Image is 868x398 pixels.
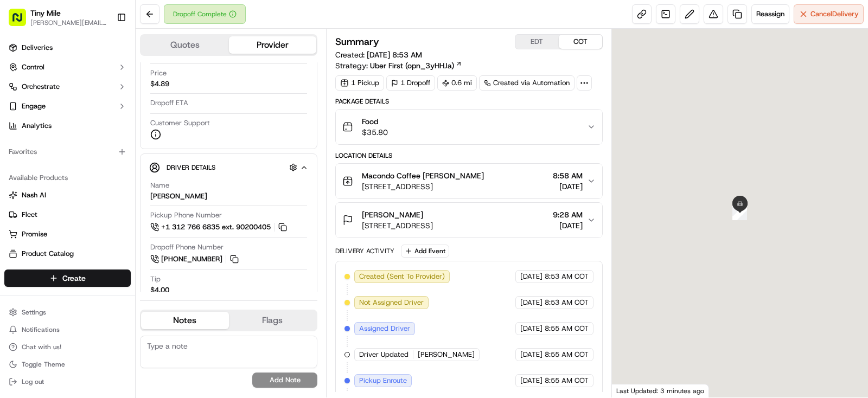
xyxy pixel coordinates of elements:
[4,305,131,320] button: Settings
[4,143,131,161] div: Favorites
[732,206,746,220] div: 12
[150,285,169,295] div: $4.00
[229,36,317,54] button: Provider
[335,49,422,60] span: Created:
[150,210,222,220] span: Pickup Phone Number
[161,222,271,232] span: +1 312 766 6835 ext. 90200405
[520,350,542,360] span: [DATE]
[520,272,542,281] span: [DATE]
[11,104,30,123] img: 1736555255976-a54dd68f-1ca7-489b-9aae-adbdc363a1c4
[401,245,449,258] button: Add Event
[335,97,603,106] div: Package Details
[335,37,379,47] h3: Summary
[22,229,47,239] span: Promise
[367,50,422,60] span: [DATE] 8:53 AM
[9,190,126,200] a: Nash AI
[4,117,131,134] a: Analytics
[4,339,131,355] button: Chat with us!
[733,206,747,220] div: 22
[150,79,169,89] span: $4.89
[335,60,462,71] div: Strategy:
[794,4,864,24] button: CancelDelivery
[520,324,542,333] span: [DATE]
[612,384,709,397] div: Last Updated: 3 minutes ago
[362,209,423,220] span: [PERSON_NAME]
[4,4,112,30] button: Tiny Mile[PERSON_NAME][EMAIL_ADDRESS]
[37,104,178,114] div: Start new chat
[150,191,207,201] div: [PERSON_NAME]
[336,164,602,198] button: Macondo Coffee [PERSON_NAME][STREET_ADDRESS]8:58 AM[DATE]
[479,75,575,91] a: Created via Automation
[22,43,53,53] span: Deliveries
[545,298,589,307] span: 8:53 AM COT
[4,78,131,95] button: Orchestrate
[62,273,86,284] span: Create
[362,170,484,181] span: Macondo Coffee [PERSON_NAME]
[150,274,161,284] span: Tip
[164,4,246,24] button: Dropoff Complete
[4,206,131,223] button: Fleet
[108,184,131,192] span: Pylon
[22,325,60,334] span: Notifications
[22,249,74,259] span: Product Catalog
[359,324,410,333] span: Assigned Driver
[4,357,131,372] button: Toggle Theme
[545,272,589,281] span: 8:53 AM COT
[103,157,174,168] span: API Documentation
[22,360,65,369] span: Toggle Theme
[4,374,131,389] button: Log out
[359,376,407,386] span: Pickup Enroute
[553,181,583,192] span: [DATE]
[515,35,559,49] button: EDT
[150,118,210,128] span: Customer Support
[229,312,317,329] button: Flags
[362,116,388,127] span: Food
[418,350,475,360] span: [PERSON_NAME]
[150,253,240,265] button: [PHONE_NUMBER]
[4,226,131,243] button: Promise
[149,158,308,176] button: Driver Details
[22,101,46,111] span: Engage
[545,350,589,360] span: 8:55 AM COT
[76,183,131,192] a: Powered byPylon
[4,187,131,204] button: Nash AI
[9,249,126,259] a: Product Catalog
[362,220,433,231] span: [STREET_ADDRESS]
[386,75,435,91] div: 1 Dropoff
[520,298,542,307] span: [DATE]
[370,60,462,71] a: Uber First (opn_3yHHJa)
[11,158,20,167] div: 📗
[150,98,188,108] span: Dropoff ETA
[751,4,789,24] button: Reassign
[167,163,215,172] span: Driver Details
[4,98,131,115] button: Engage
[30,8,61,18] button: Tiny Mile
[150,221,289,233] a: +1 312 766 6835 ext. 90200405
[810,9,859,19] span: Cancel Delivery
[22,210,37,220] span: Fleet
[22,121,52,131] span: Analytics
[4,322,131,337] button: Notifications
[150,68,167,78] span: Price
[141,36,229,54] button: Quotes
[756,9,784,19] span: Reassign
[22,308,46,317] span: Settings
[22,377,44,386] span: Log out
[37,114,137,123] div: We're available if you need us!
[4,169,131,187] div: Available Products
[92,158,100,167] div: 💻
[22,62,44,72] span: Control
[359,272,445,281] span: Created (Sent To Provider)
[28,70,195,81] input: Got a question? Start typing here...
[9,210,126,220] a: Fleet
[359,350,409,360] span: Driver Updated
[150,181,169,190] span: Name
[22,82,60,92] span: Orchestrate
[22,343,61,351] span: Chat with us!
[4,245,131,262] button: Product Catalog
[150,242,224,252] span: Dropoff Phone Number
[4,39,131,56] a: Deliveries
[520,376,542,386] span: [DATE]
